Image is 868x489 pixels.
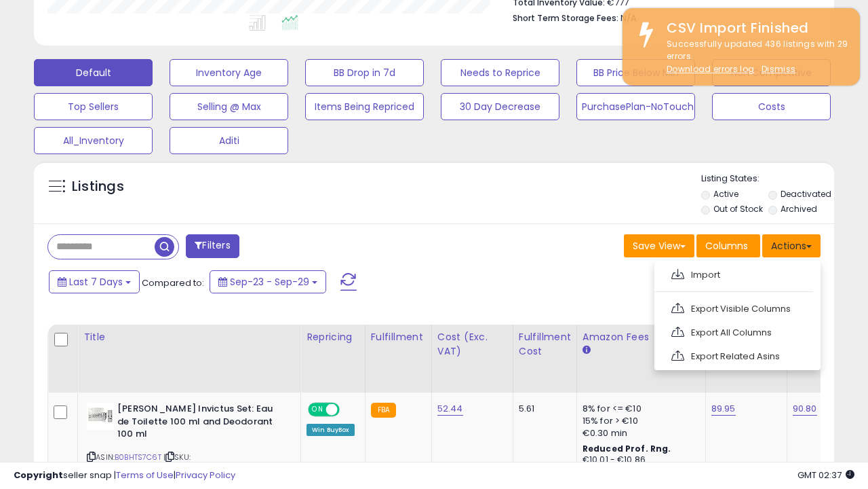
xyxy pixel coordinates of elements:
a: Export Related Asins [662,346,810,367]
button: Filters [186,234,239,258]
label: Deactivated [781,188,831,200]
button: Aditi [170,127,288,154]
p: Listing States: [701,173,834,185]
div: ASIN: [87,403,290,488]
img: 41SHpQeEb7L._SL40_.jpg [87,403,114,430]
small: Amazon Fees. [583,344,591,357]
span: ON [309,404,326,416]
div: €0.30 min [583,427,695,439]
div: Fulfillment Cost [519,330,571,359]
button: All_Inventory [34,127,153,154]
a: Import [662,264,810,285]
a: Terms of Use [116,469,174,482]
label: Out of Stock [713,203,763,215]
a: 89.95 [711,402,736,416]
button: 30 Day Decrease [441,93,559,120]
label: Archived [781,203,817,215]
span: Sep-23 - Sep-29 [230,275,309,289]
u: Dismiss [762,63,795,75]
div: 8% for <= €10 [583,403,695,415]
div: Successfully updated 436 listings with 29 errors. [656,38,850,76]
button: Selling @ Max [170,93,288,120]
button: Sep-23 - Sep-29 [210,270,326,293]
a: Download errors log [667,63,754,75]
span: Columns [705,239,748,253]
a: Export All Columns [662,322,810,343]
button: Needs to Reprice [441,59,559,86]
button: Columns [696,234,760,257]
small: FBA [371,403,396,418]
div: 15% for > €10 [583,415,695,427]
h5: Listings [72,177,124,196]
b: Short Term Storage Fees: [513,12,618,24]
div: Cost (Exc. VAT) [437,330,507,359]
b: Reduced Prof. Rng. [583,443,671,454]
div: Win BuyBox [307,424,355,436]
button: Inventory Age [170,59,288,86]
a: 90.80 [793,402,817,416]
span: Last 7 Days [69,275,123,289]
button: PurchasePlan-NoTouch [576,93,695,120]
span: Compared to: [142,276,204,289]
button: Default [34,59,153,86]
a: Privacy Policy [176,469,235,482]
span: 2025-10-7 02:37 GMT [797,469,854,482]
strong: Copyright [14,469,63,482]
label: Active [713,188,738,200]
button: Top Sellers [34,93,153,120]
span: OFF [338,404,359,416]
button: BB Drop in 7d [305,59,424,86]
button: Items Being Repriced [305,93,424,120]
div: Amazon Fees [583,330,700,344]
div: Fulfillment [371,330,426,344]
div: seller snap | | [14,469,235,482]
b: [PERSON_NAME] Invictus Set: Eau de Toilette 100 ml and Deodorant 100 ml [117,403,282,444]
div: 5.61 [519,403,566,415]
button: Last 7 Days [49,270,140,293]
div: Repricing [307,330,359,344]
button: Save View [624,234,694,257]
a: Export Visible Columns [662,298,810,319]
div: CSV Import Finished [656,18,850,38]
div: Title [83,330,295,344]
button: BB Price Below Min [576,59,695,86]
a: 52.44 [437,402,463,416]
button: Actions [762,234,821,257]
span: N/A [620,12,637,24]
button: Costs [712,93,831,120]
